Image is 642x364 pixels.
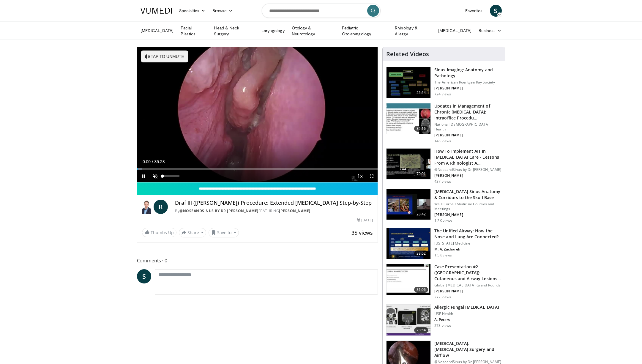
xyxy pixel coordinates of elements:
img: 478c2878-cd35-4fad-a7fd-0ba9fab6f130.150x105_q85_crop-smart_upscale.jpg [387,305,430,335]
span: 25:54 [414,90,428,96]
p: National [DEMOGRAPHIC_DATA] Health [434,122,501,132]
span: 35:16 [414,126,428,132]
button: Pause [137,170,149,182]
a: Browse [209,5,236,17]
p: [PERSON_NAME] [434,173,501,178]
span: 28:42 [414,211,428,217]
h3: [MEDICAL_DATA] Sinus Anatomy & Corridors to the Skull Base [434,189,501,201]
h3: Sinus Imaging: Anatomy and Pathology [434,67,501,79]
p: [PERSON_NAME] [434,86,501,91]
a: Laryngology [258,25,288,37]
p: [PERSON_NAME] [434,133,501,138]
img: VuMedi Logo [141,8,172,14]
p: M. A. Zacharek [434,247,501,252]
a: Pediatric Otolaryngology [338,25,391,37]
span: 70:01 [414,171,428,177]
span: 38:02 [414,250,428,256]
p: [PERSON_NAME] [434,212,501,217]
video-js: Video Player [137,47,378,182]
a: Otology & Neurotology [288,25,338,37]
img: 3d43f09a-5d0c-4774-880e-3909ea54edb9.150x105_q85_crop-smart_upscale.jpg [387,149,430,179]
a: Thumbs Up [142,228,176,237]
p: 724 views [434,92,451,97]
div: Volume Level [163,175,179,177]
div: Progress Bar [137,168,378,170]
a: 23:54 Allergic Fungal [MEDICAL_DATA] USF Health A. Peters 273 views [386,304,501,336]
h4: Related Videos [386,51,429,58]
h3: How To Implement AIT In [MEDICAL_DATA] Care - Lessons From A Rhinologist A… [434,148,501,166]
button: Fullscreen [366,170,378,182]
img: @NoseandSinus by Dr Richard Harvey [142,200,152,214]
a: [MEDICAL_DATA] [137,25,177,37]
p: The American Roentgen Ray Society [434,80,501,85]
a: Facial Plastics [177,25,210,37]
button: Save to [209,228,239,237]
p: 272 views [434,295,451,300]
div: [DATE] [357,218,373,223]
p: [PERSON_NAME] [434,289,501,294]
p: 148 views [434,139,451,144]
a: [PERSON_NAME] [279,208,310,213]
a: S [137,269,151,283]
a: 35:16 Updates in Management of Chronic [MEDICAL_DATA]: Intraoffice Procedu… National [DEMOGRAPHIC... [386,103,501,144]
a: [MEDICAL_DATA] [435,25,475,37]
p: @NoseandSinus by Dr [PERSON_NAME] [434,167,501,172]
a: 28:42 [MEDICAL_DATA] Sinus Anatomy & Corridors to the Skull Base Weill Cornell Medicine Courses a... [386,189,501,223]
div: By FEATURING [175,208,373,214]
span: Comments 0 [137,257,378,264]
a: Head & Neck Surgery [210,25,258,37]
span: 35 views [351,229,373,236]
h3: Case Presentation #2 ([GEOGRAPHIC_DATA]): Cutaneous and Airway Lesions i… [434,264,501,282]
a: Business [475,25,505,37]
h3: Allergic Fungal [MEDICAL_DATA] [434,304,499,310]
img: 4d46ad28-bf85-4ffa-992f-e5d3336e5220.150x105_q85_crop-smart_upscale.jpg [387,103,430,134]
a: R [154,200,168,214]
p: 437 views [434,179,451,184]
a: 70:01 How To Implement AIT In [MEDICAL_DATA] Care - Lessons From A Rhinologist A… @NoseandSinus b... [386,148,501,184]
p: 273 views [434,323,451,328]
a: Favorites [462,5,486,17]
h4: Draf III ([PERSON_NAME]) Procedure: Extended [MEDICAL_DATA] Step-by-Step [175,200,373,206]
a: @NoseandSinus by Dr [PERSON_NAME] [179,208,258,213]
button: Unmute [149,170,161,182]
p: USF Health [434,311,499,316]
p: A. Peters [434,317,499,322]
span: / [152,159,153,164]
a: Specialties [176,5,209,17]
span: 35:28 [154,159,165,164]
span: 31:06 [414,287,428,293]
p: Global [MEDICAL_DATA] Grand Rounds [434,283,501,288]
p: [US_STATE] Medicine [434,241,501,246]
img: 276d523b-ec6d-4eb7-b147-bbf3804ee4a7.150x105_q85_crop-smart_upscale.jpg [387,189,430,220]
h3: Updates in Management of Chronic [MEDICAL_DATA]: Intraoffice Procedu… [434,103,501,121]
span: 23:54 [414,327,428,333]
p: 1.2K views [434,218,452,223]
a: 25:54 Sinus Imaging: Anatomy and Pathology The American Roentgen Ray Society [PERSON_NAME] 724 views [386,67,501,98]
img: 283069f7-db48-4020-b5ba-d883939bec3b.150x105_q85_crop-smart_upscale.jpg [387,264,430,295]
a: Rhinology & Allergy [391,25,435,37]
button: Playback Rate [354,170,366,182]
h3: [MEDICAL_DATA],[MEDICAL_DATA] Surgery and Airflow [434,341,501,358]
input: Search topics, interventions [262,4,381,18]
a: 31:06 Case Presentation #2 ([GEOGRAPHIC_DATA]): Cutaneous and Airway Lesions i… Global [MEDICAL_D... [386,264,501,300]
a: 38:02 The Unified Airway: How the Nose and Lung Are Connected? [US_STATE] Medicine M. A. Zacharek... [386,228,501,259]
span: 0:00 [143,159,151,164]
button: Tap to unmute [141,51,188,62]
img: fce5840f-3651-4d2e-85b0-3edded5ac8fb.150x105_q85_crop-smart_upscale.jpg [387,228,430,259]
img: 5d00bf9a-6682-42b9-8190-7af1e88f226b.150x105_q85_crop-smart_upscale.jpg [387,67,430,98]
h3: The Unified Airway: How the Nose and Lung Are Connected? [434,228,501,240]
a: S [490,5,502,17]
p: Weill Cornell Medicine Courses and Meetings [434,202,501,211]
button: Share [179,228,206,237]
p: 1.5K views [434,253,452,258]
